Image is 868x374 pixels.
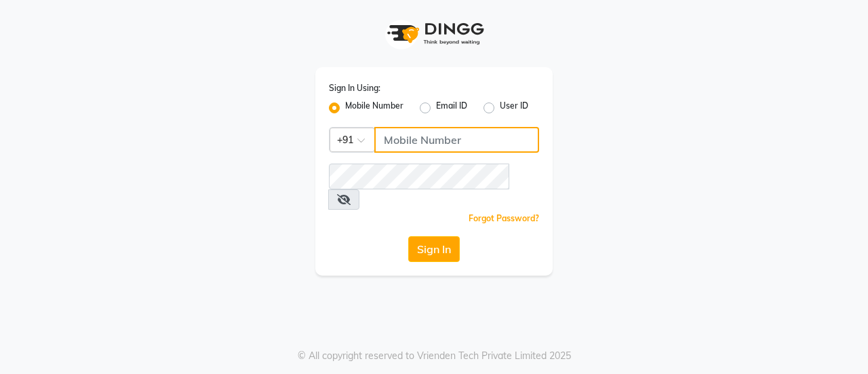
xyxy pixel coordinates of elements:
[345,100,403,116] label: Mobile Number
[374,127,539,153] input: Username
[469,213,539,223] a: Forgot Password?
[380,14,488,54] img: logo1.svg
[329,82,380,94] label: Sign In Using:
[436,100,467,116] label: Email ID
[408,236,460,262] button: Sign In
[500,100,528,116] label: User ID
[329,164,509,189] input: Username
